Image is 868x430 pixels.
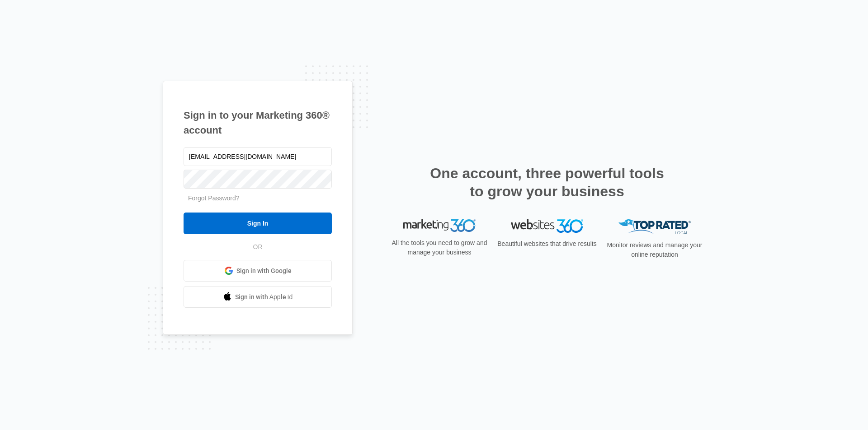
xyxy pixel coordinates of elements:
h1: Sign in to your Marketing 360® account [184,108,332,138]
a: Sign in with Apple Id [184,286,332,308]
img: Top Rated Local [618,219,691,234]
p: Monitor reviews and manage your online reputation [604,240,705,259]
span: Sign in with Apple Id [235,292,293,302]
a: Sign in with Google [184,260,332,282]
img: Marketing 360 [403,219,476,232]
span: OR [247,242,269,252]
input: Email [184,147,332,166]
a: Forgot Password? [188,194,240,202]
span: Sign in with Google [236,266,292,276]
input: Sign In [184,213,332,234]
h2: One account, three powerful tools to grow your business [427,164,667,200]
p: Beautiful websites that drive results [496,239,598,249]
p: All the tools you need to grow and manage your business [389,238,490,257]
img: Websites 360 [511,219,583,232]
